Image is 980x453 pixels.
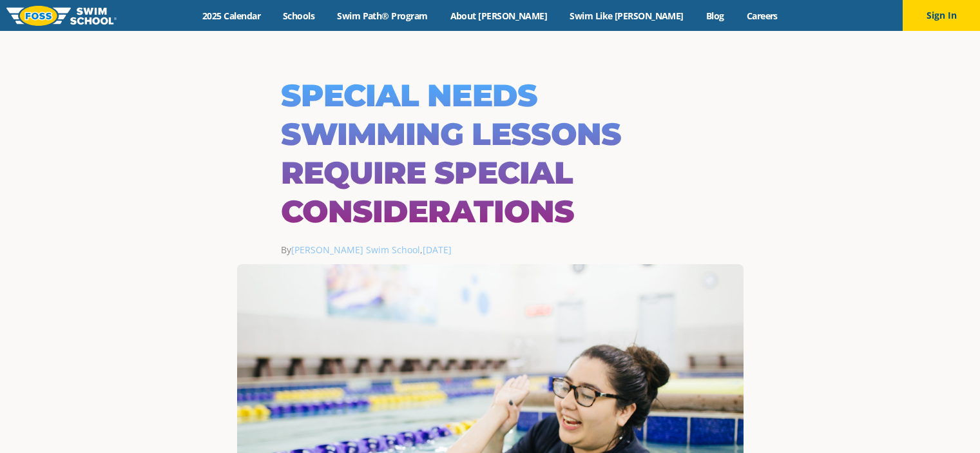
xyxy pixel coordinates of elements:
a: About [PERSON_NAME] [439,10,559,22]
a: Schools [272,10,326,22]
h1: Special Needs Swimming Lessons Require Special Considerations [281,76,700,231]
a: 2025 Calendar [191,10,272,22]
a: Swim Like [PERSON_NAME] [559,10,695,22]
a: Careers [735,10,789,22]
a: [DATE] [423,244,452,256]
span: By [281,244,420,256]
span: , [420,244,452,256]
a: Swim Path® Program [326,10,439,22]
a: Blog [695,10,735,22]
img: FOSS Swim School Logo [6,6,117,26]
a: [PERSON_NAME] Swim School [291,244,420,256]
